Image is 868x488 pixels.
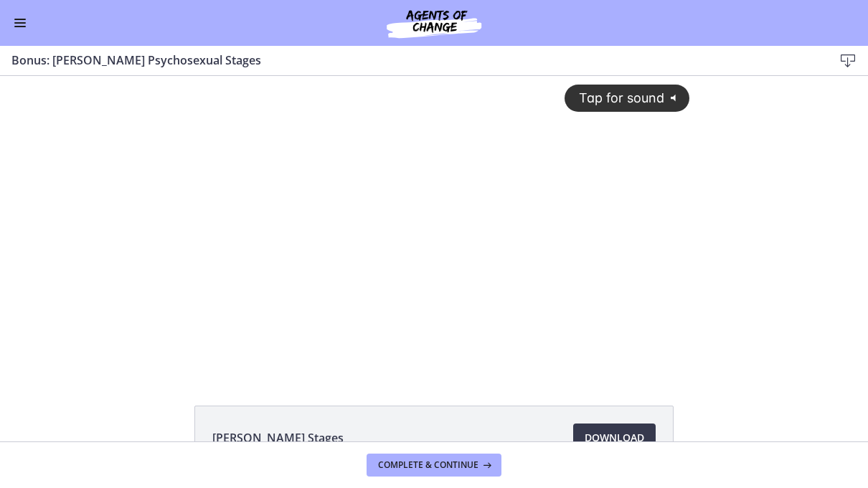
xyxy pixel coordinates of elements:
span: Complete & continue [378,459,478,471]
span: [PERSON_NAME] Stages [212,429,344,446]
h3: Bonus: [PERSON_NAME] Psychosexual Stages [11,52,811,69]
a: Download [573,424,656,452]
img: Agents of Change [348,6,520,40]
button: Complete & continue [367,454,501,477]
button: Enable menu [11,14,29,32]
span: Download [585,429,644,446]
span: Tap for sound [566,14,664,29]
button: Tap for sound [565,9,689,35]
